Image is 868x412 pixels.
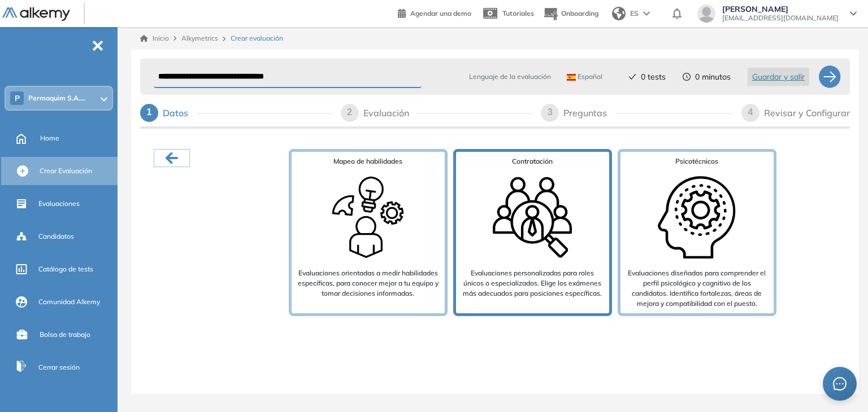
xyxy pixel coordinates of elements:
span: Crear Evaluación [40,166,92,176]
div: Revisar y Configurar [764,104,850,122]
span: 2 [347,107,352,117]
span: Bolsa de trabajo [40,330,90,340]
span: Onboarding [561,9,598,17]
p: Evaluaciones diseñadas para comprender el perfil psicológico y cognitivo de los candidatos. Ident... [625,268,769,309]
img: Type of search [652,172,742,262]
span: 1 [147,107,152,117]
p: Evaluaciones personalizadas para roles únicos o especializados. Elige los exámenes más adecuados ... [461,268,605,299]
span: Español [567,72,602,81]
span: Evaluaciones [38,199,80,209]
button: Guardar y salir [748,68,809,86]
span: Candidatos [38,231,74,242]
span: Cerrar sesión [38,362,80,372]
p: Evaluaciones orientadas a medir habilidades específicas, para conocer mejor a tu equipo y tomar d... [296,268,440,299]
div: 1Datos [140,104,332,122]
span: 4 [748,107,753,117]
div: Evaluación [363,104,418,122]
span: Alkymetrics [181,34,218,42]
span: Permaquim S.A.... [28,94,85,103]
span: Mapeo de habilidades [333,156,402,166]
a: Inicio [140,33,169,43]
span: 0 tests [641,71,666,83]
img: arrow [643,11,650,16]
img: Type of search [487,172,578,262]
span: Agendar una demo [410,9,471,17]
span: clock-circle [683,73,691,81]
div: Datos [163,104,197,122]
span: Guardar y salir [752,71,805,83]
img: Type of search [323,172,413,262]
span: message [833,377,847,391]
span: 0 minutos [695,71,731,83]
span: P [15,94,20,103]
span: [PERSON_NAME] [722,5,839,14]
img: world [612,7,626,20]
button: Onboarding [543,2,598,26]
span: check [628,73,636,81]
span: Tutoriales [502,9,534,17]
span: Psicotécnicos [675,156,718,166]
span: ES [630,8,639,19]
img: Logo [2,7,70,21]
span: 3 [548,107,553,117]
span: Crear evaluación [231,33,283,43]
span: Contratación [512,156,553,166]
span: [EMAIL_ADDRESS][DOMAIN_NAME] [722,14,839,23]
img: ESP [567,74,576,81]
span: Comunidad Alkemy [38,297,100,307]
div: Preguntas [563,104,616,122]
span: Home [40,133,59,143]
span: Lenguaje de la evaluación [469,72,551,82]
span: Catálogo de tests [38,264,93,274]
a: Agendar una demo [398,6,471,19]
